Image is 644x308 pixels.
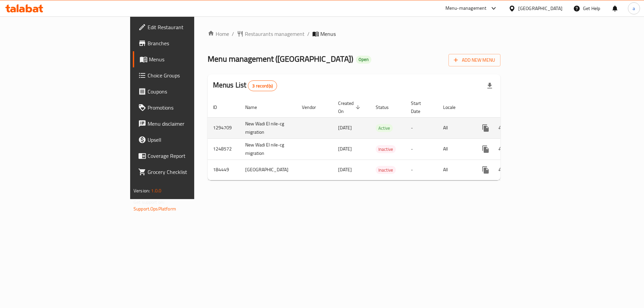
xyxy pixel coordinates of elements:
span: Created On [338,99,362,115]
a: Edit Restaurant [133,19,238,35]
div: [GEOGRAPHIC_DATA] [518,5,562,12]
span: Restaurants management [245,30,305,38]
span: Menu management ( [GEOGRAPHIC_DATA] ) [208,51,353,66]
button: more [478,162,494,178]
button: Change Status [494,141,510,157]
td: All [438,160,472,180]
span: 3 record(s) [248,83,277,89]
a: Promotions [133,100,238,116]
div: Menu-management [445,4,487,12]
span: Inactive [376,166,396,174]
nav: breadcrumb [208,30,500,38]
span: Coupons [148,87,232,96]
span: Name [245,103,266,111]
h2: Menus List [213,80,277,91]
td: New Wadi El nile-cg migration [240,117,297,138]
span: Menus [149,55,232,63]
span: Upsell [148,136,232,144]
button: more [478,120,494,136]
td: - [406,138,438,160]
a: Restaurants management [237,30,305,38]
span: [DATE] [338,165,352,174]
span: Edit Restaurant [148,23,232,31]
span: Menus [320,30,336,38]
span: Version: [133,186,150,195]
td: New Wadi El nile-cg migration [240,138,297,160]
span: Get support on: [133,198,164,206]
span: Status [376,103,397,111]
span: Add New Menu [454,56,495,64]
td: - [406,117,438,138]
table: enhanced table [208,97,547,180]
td: - [406,160,438,180]
span: Inactive [376,145,396,153]
span: ID [213,103,226,111]
span: 1.0.0 [151,186,161,195]
div: Open [356,56,371,64]
th: Actions [472,97,547,118]
span: Coverage Report [148,152,232,160]
button: Add New Menu [448,54,500,66]
span: Vendor [302,103,325,111]
a: Menu disclaimer [133,116,238,132]
span: Open [356,57,371,62]
span: Choice Groups [148,71,232,79]
div: Total records count [248,80,277,91]
a: Support.OpsPlatform [133,204,176,213]
button: Change Status [494,162,510,178]
div: Inactive [376,166,396,174]
span: Promotions [148,104,232,112]
span: a [633,5,635,12]
a: Coverage Report [133,148,238,164]
span: Active [376,124,393,132]
span: Grocery Checklist [148,168,232,176]
button: more [478,141,494,157]
a: Menus [133,51,238,67]
li: / [307,30,310,38]
span: [DATE] [338,144,352,153]
span: Locale [443,103,464,111]
td: All [438,138,472,160]
span: [DATE] [338,123,352,132]
button: Change Status [494,120,510,136]
span: Branches [148,39,232,47]
td: [GEOGRAPHIC_DATA] [240,160,297,180]
span: Menu disclaimer [148,120,232,128]
td: All [438,117,472,138]
a: Upsell [133,132,238,148]
a: Choice Groups [133,67,238,83]
a: Grocery Checklist [133,164,238,180]
a: Coupons [133,83,238,100]
a: Branches [133,35,238,51]
span: Start Date [411,99,430,115]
